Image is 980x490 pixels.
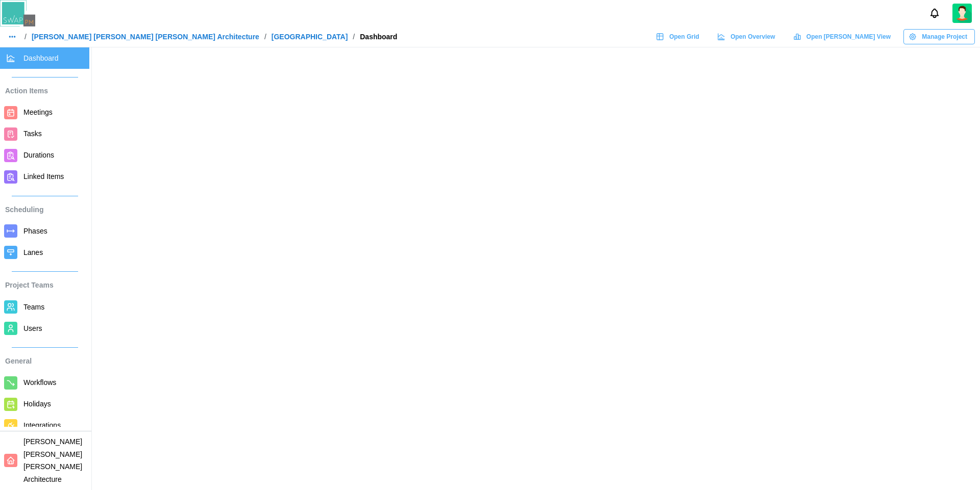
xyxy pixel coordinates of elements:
div: / [24,33,27,40]
a: Zulqarnain Khalil [952,4,972,23]
span: [PERSON_NAME] [PERSON_NAME] [PERSON_NAME] Architecture [23,437,82,483]
div: Dashboard [360,33,397,40]
span: Integrations [23,421,61,429]
span: Open Grid [669,30,699,44]
span: Open [PERSON_NAME] View [806,30,891,44]
span: Durations [23,151,54,159]
span: Phases [23,227,47,235]
a: Open [PERSON_NAME] View [788,29,898,44]
button: Notifications [926,5,943,22]
span: Meetings [23,108,53,116]
a: Open Grid [651,29,707,44]
span: Lanes [23,248,43,256]
span: Tasks [23,130,42,138]
span: Holidays [23,400,51,408]
button: Manage Project [903,29,975,44]
span: Linked Items [23,172,64,180]
a: [PERSON_NAME] [PERSON_NAME] [PERSON_NAME] Architecture [32,33,259,40]
span: Open Overview [730,30,775,44]
span: Manage Project [922,30,967,44]
span: Dashboard [23,54,59,62]
div: / [264,33,266,40]
img: 2Q== [952,4,972,23]
span: Teams [23,303,44,311]
span: Users [23,324,42,332]
span: Workflows [23,378,56,386]
a: Open Overview [712,29,783,44]
div: / [353,33,355,40]
a: [GEOGRAPHIC_DATA] [272,33,348,40]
